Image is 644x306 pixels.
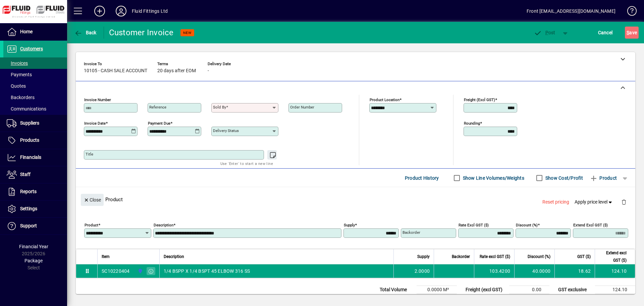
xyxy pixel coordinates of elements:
label: Show Cost/Profit [544,175,583,181]
span: Communications [7,106,46,112]
a: Quotes [3,80,67,92]
span: Apply price level [575,199,613,206]
a: Products [3,132,67,149]
div: SC10220404 [102,268,130,274]
span: S [627,30,629,35]
span: P [545,30,548,35]
button: Product History [402,172,442,184]
td: Total Weight [376,294,417,302]
button: Reset pricing [540,196,572,208]
span: Home [20,29,33,34]
mat-label: Invoice date [84,121,106,126]
span: Products [20,137,39,143]
span: Discount (%) [528,253,550,260]
span: Product History [405,173,439,183]
span: Cancel [598,27,613,38]
button: Product [586,172,620,184]
td: 40.0000 [514,264,554,278]
mat-label: Sold by [213,105,226,110]
td: 18.62 [554,264,595,278]
mat-label: Rate excl GST ($) [459,223,489,227]
span: Support [20,223,37,228]
span: Product [590,173,617,183]
a: Communications [3,103,67,115]
td: 124.10 [595,286,635,294]
a: Reports [3,183,67,200]
mat-hint: Use 'Enter' to start a new line [220,160,273,167]
button: Apply price level [572,196,616,208]
span: NEW [183,31,192,35]
td: Rounding [462,294,509,302]
app-page-header-button: Back [67,27,104,39]
mat-label: Supply [344,223,355,227]
a: Payments [3,69,67,80]
span: GST ($) [577,253,591,260]
a: Staff [3,166,67,183]
button: Back [72,27,98,39]
mat-label: Extend excl GST ($) [573,223,608,227]
a: Backorders [3,92,67,103]
span: Reports [20,189,37,194]
span: Quotes [7,83,26,89]
span: 1/4 BSPP X 1/4 BSPT 45 ELBOW 316 SS [164,268,250,274]
span: ave [627,27,637,38]
span: Financial Year [19,244,48,249]
span: AUCKLAND [136,267,144,275]
app-page-header-button: Delete [616,199,632,205]
td: 124.10 [595,264,635,278]
td: Freight (excl GST) [462,286,509,294]
td: Total Volume [376,286,417,294]
span: Customers [20,46,43,51]
span: 20 days after EOM [157,68,196,74]
div: Product [76,187,635,212]
span: Settings [20,206,37,211]
mat-label: Discount (%) [516,223,538,227]
button: Close [81,194,104,206]
span: ost [534,30,555,35]
div: Customer Invoice [109,27,174,38]
mat-label: Order number [290,105,314,110]
div: Fluid Fittings Ltd [132,6,168,16]
td: 0.0000 Kg [417,294,457,302]
mat-label: Payment due [148,121,170,126]
td: 18.62 [595,294,635,302]
td: GST exclusive [555,286,595,294]
a: Support [3,218,67,234]
a: Knowledge Base [622,1,636,23]
mat-label: Description [154,223,173,227]
mat-label: Backorder [402,230,420,235]
td: GST [555,294,595,302]
label: Show Line Volumes/Weights [462,175,524,181]
mat-label: Rounding [464,121,480,126]
span: Back [74,30,97,35]
span: 2.0000 [415,268,430,274]
span: Rate excl GST ($) [480,253,510,260]
span: Description [164,253,184,260]
td: 0.00 [509,294,549,302]
span: Financials [20,155,41,160]
mat-label: Title [86,152,93,157]
mat-label: Reference [149,105,166,110]
span: Staff [20,172,31,177]
span: Backorder [452,253,470,260]
mat-label: Product location [370,97,399,102]
span: Suppliers [20,120,39,126]
mat-label: Delivery status [213,128,239,133]
a: Invoices [3,57,67,69]
mat-label: Invoice number [84,97,111,102]
span: Package [24,258,43,263]
div: Front [EMAIL_ADDRESS][DOMAIN_NAME] [527,6,615,16]
app-page-header-button: Close [79,196,105,203]
button: Profile [110,5,132,17]
span: Supply [417,253,430,260]
button: Add [89,5,110,17]
a: Suppliers [3,115,67,132]
span: Payments [7,72,32,77]
span: Reset pricing [542,199,569,206]
span: 10105 - CASH SALE ACCOUNT [84,68,147,74]
span: Extend excl GST ($) [599,249,627,264]
span: Backorders [7,95,35,100]
a: Financials [3,149,67,166]
button: Post [530,27,559,39]
td: 0.0000 M³ [417,286,457,294]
